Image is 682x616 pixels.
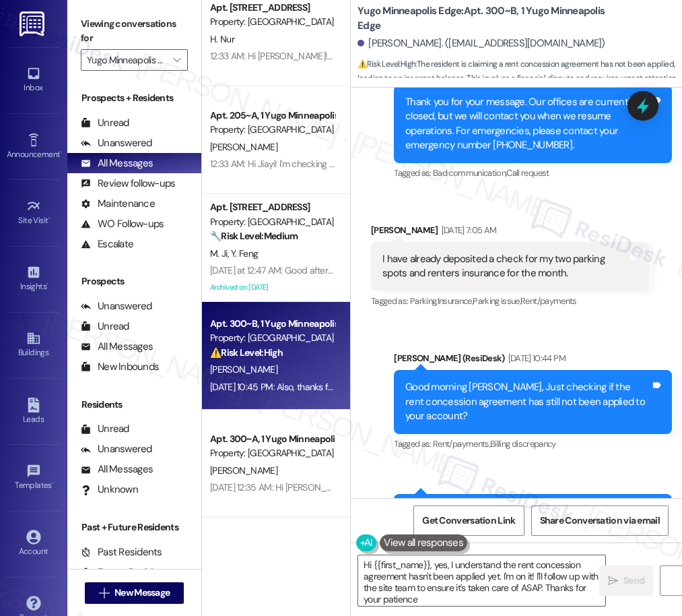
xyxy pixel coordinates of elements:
[608,576,618,586] i: 
[473,295,520,307] span: Parking issue ,
[7,261,61,297] a: Insights •
[81,462,153,476] div: All Messages
[87,49,166,71] input: All communities
[371,291,649,311] div: Tagged as:
[371,223,649,242] div: [PERSON_NAME]
[114,586,170,600] span: New Message
[67,398,201,412] div: Residents
[358,555,605,606] textarea: Hi {{first_name}}, yes, I understand the rent concession agreement hasn't been applied yet. I'm on
[48,214,50,223] span: •
[394,434,672,454] div: Tagged as:
[357,4,627,33] b: Yugo Minneapolis Edge: Apt. 300~B, 1 Yugo Minneapolis Edge
[210,141,277,153] span: [PERSON_NAME]
[357,36,605,51] div: [PERSON_NAME]. ([EMAIL_ADDRESS][DOMAIN_NAME])
[81,13,188,49] label: Viewing conversations for
[210,200,335,214] div: Apt. [STREET_ADDRESS]
[81,422,129,436] div: Unread
[67,520,201,534] div: Past + Future Residents
[81,217,164,231] div: WO Follow-ups
[540,514,660,528] span: Share Conversation via email
[405,380,650,423] div: Good morning [PERSON_NAME], Just checking if the rent concession agreement has still not been app...
[210,446,335,460] div: Property: [GEOGRAPHIC_DATA]
[357,57,682,100] span: : The resident is claiming a rent concession agreement has not been applied, leading to an incorr...
[210,109,335,123] div: Apt. 205~A, 1 Yugo Minneapolis Edge
[210,230,298,242] strong: 🔧 Risk Level: Medium
[490,438,556,450] span: Billing discrepancy
[433,438,490,450] span: Rent/payments ,
[210,247,231,259] span: M. Ji
[60,148,62,157] span: •
[231,247,258,259] span: Y. Feng
[210,346,283,359] strong: ⚠️ Risk Level: High
[173,55,180,65] i: 
[357,59,415,69] strong: ⚠️ Risk Level: High
[405,95,650,153] div: Thank you for your message. Our offices are currently closed, but we will contact you when we res...
[210,15,335,29] div: Property: [GEOGRAPHIC_DATA]
[210,363,277,375] span: [PERSON_NAME]
[99,588,109,598] i: 
[67,274,201,288] div: Prospects
[599,565,653,596] button: Send
[81,565,172,580] div: Future Residents
[7,195,61,231] a: Site Visit •
[209,279,336,296] div: Archived on [DATE]
[81,116,129,130] div: Unread
[210,123,335,137] div: Property: [GEOGRAPHIC_DATA]
[505,351,566,365] div: [DATE] 10:44 PM
[81,483,138,497] div: Unknown
[210,33,234,45] span: H. Nur
[81,319,129,334] div: Unread
[81,177,175,191] div: Review follow-ups
[531,505,669,536] button: Share Conversation via email
[210,317,335,331] div: Apt. 300~B, 1 Yugo Minneapolis Edge
[81,237,133,251] div: Escalate
[20,11,47,36] img: ResiDesk Logo
[413,505,524,536] button: Get Conversation Link
[438,223,497,237] div: [DATE] 7:05 AM
[506,167,549,179] span: Call request
[422,514,515,528] span: Get Conversation Link
[210,215,335,229] div: Property: [GEOGRAPHIC_DATA]
[520,295,577,307] span: Rent/payments
[382,252,627,281] div: I have already deposited a check for my two parking spots and renters insurance for the month.
[410,295,438,307] span: Parking ,
[7,327,61,363] a: Buildings
[623,574,644,588] span: Send
[394,163,672,183] div: Tagged as:
[210,432,335,446] div: Apt. 300~A, 1 Yugo Minneapolis Edge
[52,479,54,488] span: •
[7,526,61,562] a: Account
[210,331,335,345] div: Property: [GEOGRAPHIC_DATA]
[81,545,162,559] div: Past Residents
[7,62,61,98] a: Inbox
[81,442,152,456] div: Unanswered
[81,299,152,313] div: Unanswered
[85,582,184,604] button: New Message
[7,460,61,496] a: Templates •
[394,351,672,370] div: [PERSON_NAME] (ResiDesk)
[81,136,152,150] div: Unanswered
[433,167,506,179] span: Bad communication ,
[81,360,159,374] div: New Inbounds
[210,1,335,15] div: Apt. [STREET_ADDRESS]
[46,280,48,289] span: •
[438,295,473,307] span: Insurance ,
[210,464,277,476] span: [PERSON_NAME]
[81,197,155,211] div: Maintenance
[7,394,61,430] a: Leads
[81,156,153,171] div: All Messages
[67,91,201,105] div: Prospects + Residents
[81,340,153,354] div: All Messages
